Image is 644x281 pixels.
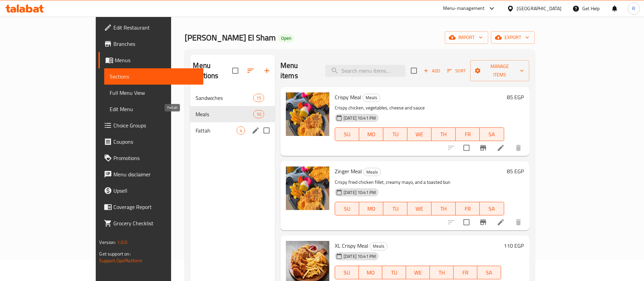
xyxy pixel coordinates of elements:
a: Edit Menu [104,101,203,117]
span: Meals [363,94,380,102]
span: Grocery Checklist [113,219,198,227]
div: items [253,110,264,118]
span: Select all sections [228,64,242,78]
button: SU [335,266,359,279]
img: Zinger Meal [286,166,329,210]
div: Sandwiches15 [190,90,275,106]
button: SU [335,127,359,141]
span: 1.0.0 [117,238,128,247]
button: MO [359,202,383,215]
div: Fattah4edit [190,122,275,139]
span: Coverage Report [113,203,198,211]
div: Open [278,34,294,42]
li: / [209,9,211,17]
span: [DATE] 10:41 PM [341,253,379,260]
button: FR [456,127,480,141]
span: 15 [254,95,264,101]
span: Edit Restaurant [113,23,198,32]
span: Open [278,35,294,41]
button: WE [407,127,431,141]
span: Menu disclaimer [113,170,198,178]
span: WE [410,129,429,139]
div: items [237,126,245,135]
span: WE [410,204,429,214]
button: FR [454,266,477,279]
span: TU [386,129,405,139]
button: SA [480,202,504,215]
a: Full Menu View [104,85,203,101]
a: Grocery Checklist [98,215,203,231]
a: Menus [291,9,314,18]
a: Upsell [98,182,203,199]
span: Meals [364,168,381,176]
span: XL Crispy Meal [335,241,368,251]
button: MO [359,127,383,141]
span: SA [482,204,501,214]
button: import [445,31,488,44]
button: Sort [445,66,467,76]
a: Edit Restaurant [98,19,203,36]
span: Upsell [113,187,198,195]
span: Menus [299,9,314,17]
button: delete [510,140,527,156]
button: TU [383,127,407,141]
span: SU [338,129,356,139]
span: R [632,5,635,12]
span: [DATE] 10:41 PM [341,189,379,196]
nav: Menu sections [190,87,275,141]
button: Add [421,66,443,76]
div: [GEOGRAPHIC_DATA] [517,5,562,12]
a: Sections [104,68,203,85]
span: SU [338,268,356,278]
span: TU [385,268,403,278]
span: Sort items [443,66,470,76]
span: [PERSON_NAME] El Sham [185,30,276,45]
li: / [286,9,288,17]
button: WE [406,266,430,279]
img: Crispy Meal [286,92,329,136]
span: Promotions [113,154,198,162]
span: SU [338,204,356,214]
span: FR [458,129,477,139]
span: SA [482,129,501,139]
span: Branches [113,40,198,48]
button: Manage items [470,60,529,81]
div: Sandwiches [196,94,253,102]
button: edit [251,125,261,136]
span: Select to update [459,141,474,155]
p: Crispy fried chicken fillet, creamy mayo, and a toasted bun [335,178,504,187]
span: Choice Groups [113,121,198,129]
a: Menu disclaimer [98,166,203,182]
span: Sort [447,67,466,75]
span: Version: [99,238,116,247]
span: Restaurants management [222,9,283,17]
div: Meals [196,110,253,118]
a: Branches [98,36,203,52]
div: Meals [370,242,387,250]
span: Fattah [196,126,236,135]
a: Menus [98,52,203,68]
h6: 110 EGP [504,241,524,250]
button: Add section [259,63,275,79]
button: delete [510,214,527,230]
div: Meals [363,94,380,102]
span: Sections [110,72,198,81]
button: TH [430,266,454,279]
span: Manage items [476,62,524,79]
span: Add item [421,66,443,76]
a: Coverage Report [98,199,203,215]
button: SA [480,127,504,141]
span: MO [362,268,380,278]
span: Zinger Meal [335,166,362,176]
span: Edit Menu [110,105,198,113]
button: Branch-specific-item [475,214,491,230]
button: TH [431,127,456,141]
span: Full Menu View [110,89,198,97]
span: Select to update [459,215,474,229]
button: TU [382,266,406,279]
span: 4 [237,127,245,134]
a: Edit menu item [497,218,505,226]
span: Get support on: [99,249,130,258]
span: Sections [322,9,342,17]
span: Sort sections [242,63,259,79]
